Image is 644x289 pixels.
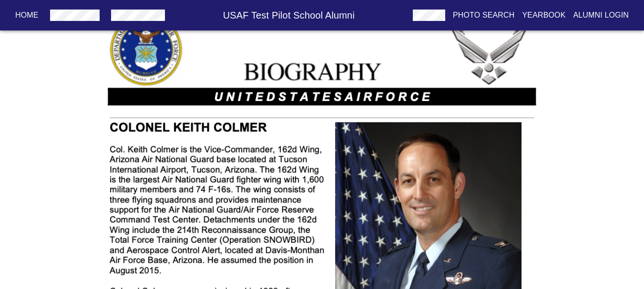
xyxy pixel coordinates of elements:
p: Home [15,10,39,21]
button: Home [11,7,42,24]
button: Photo Search [449,7,519,24]
button: Yearbook [518,7,569,24]
p: Photo Search [453,10,515,21]
button: Alumni Login [570,7,633,24]
h6: USAF Test Pilot School Alumni [169,8,409,23]
p: Alumni Login [573,10,629,21]
p: Yearbook [522,10,565,21]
